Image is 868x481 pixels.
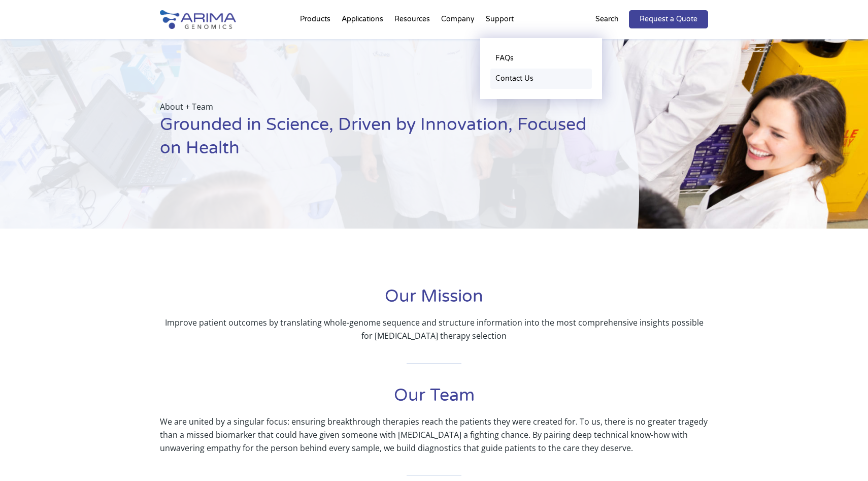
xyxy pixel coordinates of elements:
[595,13,619,26] p: Search
[160,100,588,113] p: About + Team
[160,285,708,316] h1: Our Mission
[490,48,592,69] a: FAQs
[490,69,592,89] a: Contact Us
[160,113,588,168] h1: Grounded in Science, Driven by Innovation, Focused on Health
[160,415,708,455] p: We are united by a singular focus: ensuring breakthrough therapies reach the patients they were c...
[160,10,236,29] img: Arima-Genomics-logo
[160,316,708,342] p: Improve patient outcomes by translating whole-genome sequence and structure information into the ...
[160,384,708,415] h1: Our Team
[629,10,708,28] a: Request a Quote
